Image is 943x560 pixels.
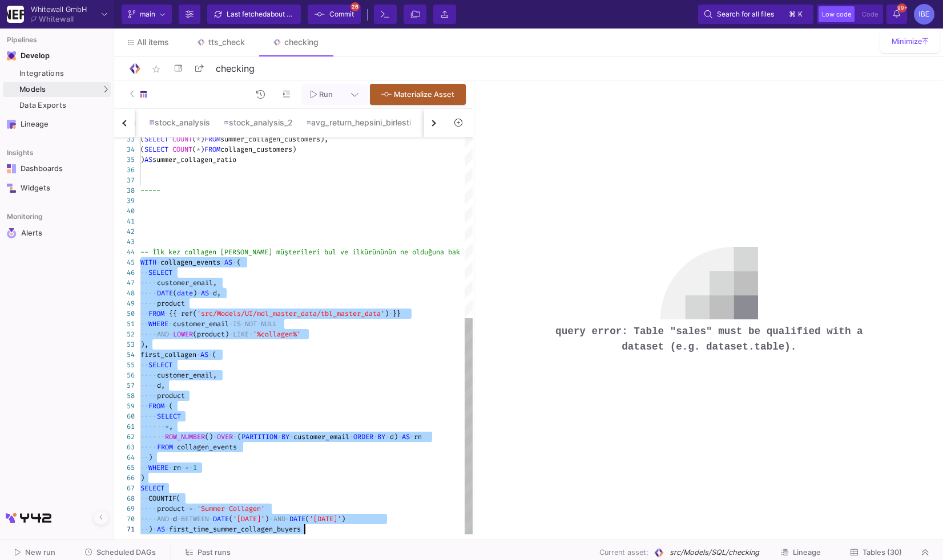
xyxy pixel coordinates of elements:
span: AND [157,514,169,524]
span: 'Summer [197,504,225,513]
div: stock_analysis [149,118,211,127]
span: 1 [193,463,197,472]
span: ) [148,453,152,462]
div: 70 [114,514,135,524]
span: Materialize Asset [394,90,454,99]
span: · [209,514,213,524]
div: Widgets [21,184,95,193]
span: · [285,514,289,524]
span: ( [237,432,241,441]
span: WITH [140,258,156,267]
span: · [269,514,273,524]
span: 'src/Models/UI/mdl_master_data/tbl_master_data' [197,309,385,318]
span: · [209,288,213,298]
div: 65 [114,462,135,473]
span: d, [157,381,165,390]
div: avg_return_hepsini_birlestir [307,118,410,127]
img: Navigation icon [7,164,16,173]
span: · [193,504,197,514]
textarea: Editor content;Press Alt+F1 for Accessibility Options. [305,524,305,534]
div: Alerts [21,228,95,238]
span: d) [390,432,398,441]
span: · [410,432,414,442]
span: · [152,524,156,534]
div: 67 [114,483,135,493]
span: · [289,432,293,442]
button: Run [301,84,342,105]
span: , [169,422,173,431]
img: YZ4Yr8zUCx6JYM5gIgaTIQYeTXdcwQjnYC8iZtTV.png [7,6,24,23]
span: '%collagen%' [253,330,301,339]
span: SELECT [148,360,172,370]
span: LIKE [233,330,249,339]
span: ( [140,145,144,154]
img: no-data.svg [660,247,758,319]
span: DATE [213,514,229,524]
img: Tab icon [272,38,282,47]
span: ( [305,514,309,524]
a: Navigation iconLineage [3,115,111,133]
img: Navigation icon [7,228,17,238]
span: · [373,432,377,442]
span: FROM [204,145,220,154]
span: COUNTIF( [148,494,180,503]
span: ROW_NUMBER [165,432,205,441]
button: ⌘k [785,7,807,21]
span: ), [140,340,148,349]
span: · [220,257,224,267]
button: Last fetchedabout 2 hours ago [207,5,301,24]
img: SQL-Model type child icon [307,120,311,125]
div: 64 [114,452,135,462]
span: collagen_events [177,443,237,452]
span: · [196,350,200,360]
span: AND [157,330,169,339]
span: (product) [193,330,229,339]
span: ···· [140,298,157,309]
button: 99+ [886,5,907,24]
span: ) [200,145,204,154]
span: SELECT [144,145,168,154]
span: ···· [140,288,157,298]
div: 62 [114,432,135,442]
span: · [177,514,181,524]
span: ···· [140,432,157,442]
span: ----- [140,186,160,195]
span: ···· [140,380,157,391]
div: 37 [114,175,135,185]
span: customer_email [173,319,229,328]
span: ···· [140,442,157,452]
div: 48 [114,288,135,298]
div: 39 [114,196,135,206]
span: first_collagen [140,350,196,359]
div: 49 [114,298,135,309]
div: 71 [114,524,135,534]
div: tts_check [208,38,245,47]
span: about 2 hours ago [267,10,324,18]
span: AS [224,258,232,267]
span: · [241,319,245,329]
div: 57 [114,380,135,391]
img: Tab icon [196,38,206,47]
span: ·· [140,452,148,462]
div: 52 [114,329,135,339]
span: date [177,289,193,298]
span: Collagen' [229,504,265,513]
span: FROM [148,401,164,411]
div: 41 [114,216,135,226]
button: Materialize Asset [370,84,466,105]
div: 69 [114,504,135,514]
button: main [122,5,172,24]
span: DATE [289,514,305,524]
span: ORDER [353,432,373,441]
div: 66 [114,473,135,483]
span: Code [862,10,878,18]
button: IBE [910,4,934,25]
span: ) [148,525,152,534]
button: Search for all files⌘k [698,5,813,24]
div: stock_analysis_2 [224,118,293,127]
span: LOWER [173,330,193,339]
span: -- İlk kez collagen [PERSON_NAME] müşterileri bul ve ilk [140,247,364,257]
span: SELECT [148,268,172,277]
span: ( [192,145,196,154]
span: · [389,309,393,319]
